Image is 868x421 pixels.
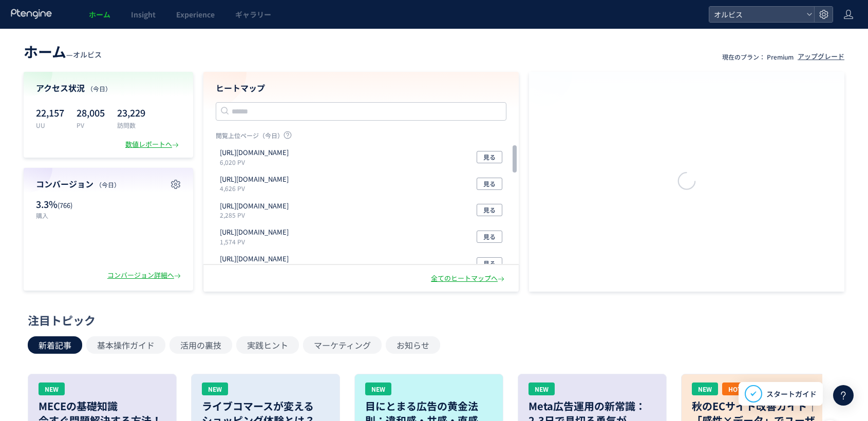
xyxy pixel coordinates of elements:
[36,198,103,211] p: 3.3%
[477,151,502,163] button: 見る
[477,231,502,243] button: 見る
[477,204,502,216] button: 見る
[89,9,110,20] span: ホーム
[483,151,496,163] span: 見る
[107,271,183,280] div: コンバージョン詳細へ
[77,104,105,121] p: 28,005
[220,254,289,264] p: https://pr.orbis.co.jp/cosmetics/udot/410-12
[131,9,156,20] span: Insight
[216,131,506,144] p: 閲覧上位ページ（今日）
[529,382,555,395] div: NEW
[169,336,232,354] button: 活用の裏技
[220,148,289,158] p: https://pr.orbis.co.jp/special/32
[24,41,102,62] div: —
[24,41,66,62] span: ホーム
[58,200,72,210] span: (766)
[77,121,105,129] p: PV
[483,178,496,190] span: 見る
[766,389,817,399] span: スタートガイド
[220,175,289,184] p: https://orbis.co.jp/order/thanks
[202,382,228,395] div: NEW
[386,336,440,354] button: お知らせ
[220,264,293,273] p: 1,356 PV
[235,9,271,20] span: ギャラリー
[86,336,165,354] button: 基本操作ガイド
[96,180,120,189] span: （今日）
[220,201,289,211] p: https://pr.orbis.co.jp/cosmetics/clearful/331
[117,121,145,129] p: 訪問数
[220,237,293,246] p: 1,574 PV
[117,104,145,121] p: 23,229
[483,231,496,243] span: 見る
[87,84,111,93] span: （今日）
[28,312,835,328] div: 注目トピック
[216,82,506,94] h4: ヒートマップ
[236,336,299,354] button: 実践ヒント
[220,210,293,219] p: 2,285 PV
[431,274,506,283] div: 全てのヒートマップへ
[220,184,293,193] p: 4,626 PV
[125,140,181,149] div: 数値レポートへ
[220,227,289,237] p: https://pr.orbis.co.jp/cosmetics/u/100
[73,49,102,60] span: オルビス
[365,382,391,395] div: NEW
[36,82,181,94] h4: アクセス状況
[483,204,496,216] span: 見る
[722,382,748,395] div: HOT
[176,9,215,20] span: Experience
[483,257,496,270] span: 見る
[477,257,502,270] button: 見る
[36,178,181,190] h4: コンバージョン
[477,178,502,190] button: 見る
[28,336,82,354] button: 新着記事
[798,52,844,62] div: アップグレード
[711,7,802,22] span: オルビス
[220,158,293,166] p: 6,020 PV
[303,336,382,354] button: マーケティング
[36,211,103,220] p: 購入
[36,104,64,121] p: 22,157
[722,52,794,61] p: 現在のプラン： Premium
[36,121,64,129] p: UU
[692,382,718,395] div: NEW
[39,382,65,395] div: NEW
